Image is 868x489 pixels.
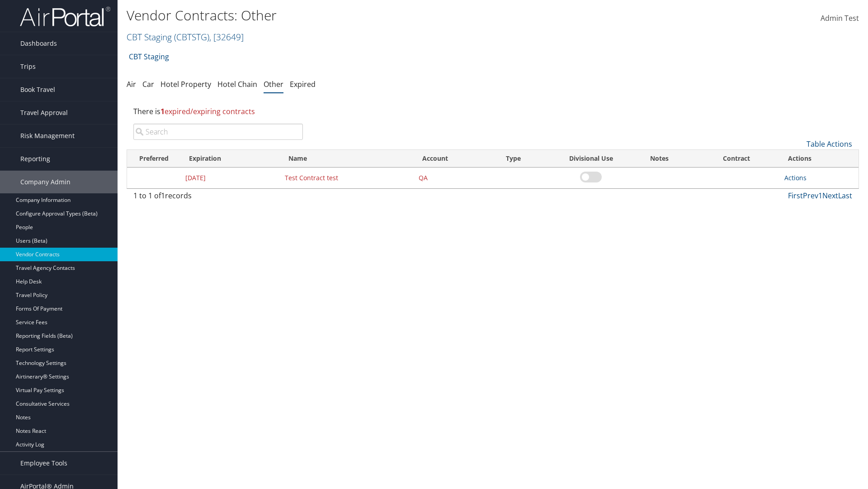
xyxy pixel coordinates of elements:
img: airportal-logo.png [20,6,110,27]
span: Reporting [20,148,50,170]
div: 1 to 1 of records [133,190,303,206]
span: ( CBTSTG ) [174,31,209,43]
a: Table Actions [807,139,852,149]
div: There is [127,99,859,124]
span: Company Admin [20,171,71,193]
a: Prev [803,191,818,201]
span: Admin Test [821,13,859,23]
td: [DATE] [181,168,280,188]
h1: Vendor Contracts: Other [127,6,615,25]
th: Type: activate to sort column ascending [498,150,555,168]
a: Actions [784,173,807,182]
a: CBT Staging [127,31,244,43]
td: Test Contract test [280,168,414,188]
th: Account: activate to sort column ascending [414,150,498,168]
span: Book Travel [20,78,55,101]
th: Notes: activate to sort column ascending [627,150,693,168]
span: 1 [161,191,165,201]
strong: 1 [160,106,165,116]
a: Next [822,191,838,201]
a: Other [264,79,283,89]
a: Admin Test [821,5,859,33]
a: Expired [290,79,316,89]
th: Actions [780,150,859,168]
span: Risk Management [20,125,75,147]
span: , [ 32649 ] [209,31,244,43]
input: Search [133,124,303,140]
th: Preferred: activate to sort column ascending [127,150,181,168]
th: Expiration: activate to sort column descending [181,150,280,168]
a: Air [127,79,136,89]
a: First [788,191,803,201]
th: Divisional Use: activate to sort column ascending [556,150,627,168]
a: Hotel Property [160,79,211,89]
a: 1 [818,191,822,201]
span: Travel Approval [20,101,68,124]
td: QA [414,168,498,188]
span: expired/expiring contracts [160,106,255,116]
a: CBT Staging [129,48,169,66]
span: Dashboards [20,32,57,55]
a: Hotel Chain [217,79,257,89]
th: Name: activate to sort column ascending [280,150,414,168]
th: Contract: activate to sort column ascending [693,150,780,168]
span: Trips [20,55,36,78]
a: Last [838,191,852,201]
a: Car [142,79,154,89]
span: Employee Tools [20,452,67,475]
